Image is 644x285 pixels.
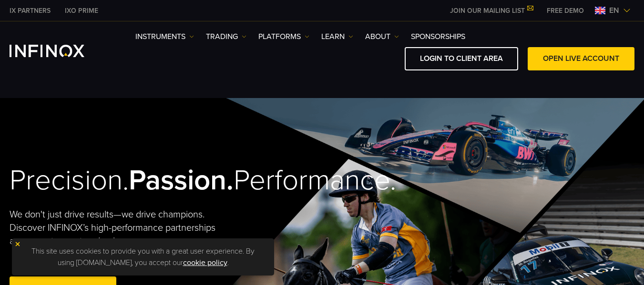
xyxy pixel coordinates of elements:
[528,47,634,70] a: OPEN LIVE ACCOUNT
[540,6,591,16] a: INFINOX MENU
[443,7,540,15] a: JOIN OUR MAILING LIST
[135,31,194,42] a: Instruments
[321,31,353,42] a: Learn
[206,31,246,42] a: TRADING
[10,45,107,57] a: INFINOX Logo
[605,5,623,16] span: en
[17,243,269,271] p: This site uses cookies to provide you with a great user experience. By using [DOMAIN_NAME], you a...
[10,163,291,198] h2: Precision. Performance.
[58,6,105,16] a: INFINOX
[365,31,399,42] a: ABOUT
[411,31,465,42] a: SPONSORSHIPS
[405,47,518,70] a: LOGIN TO CLIENT AREA
[183,258,227,267] a: cookie policy
[129,163,234,197] strong: Passion.
[258,31,309,42] a: PLATFORMS
[10,208,235,248] p: We don't just drive results—we drive champions. Discover INFINOX’s high-performance partnerships ...
[14,241,21,247] img: yellow close icon
[2,6,58,16] a: INFINOX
